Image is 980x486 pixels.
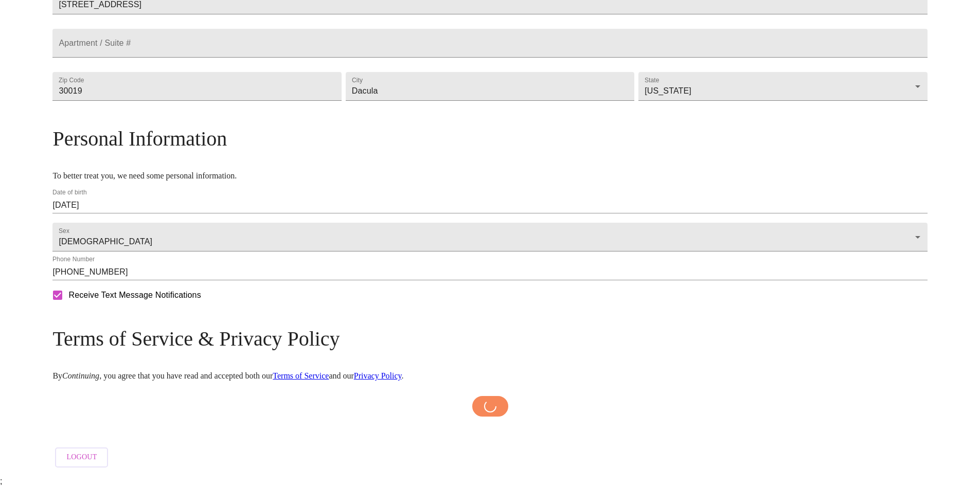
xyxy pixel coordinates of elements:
[52,371,927,381] p: By , you agree that you have read and accepted both our and our .
[52,190,87,196] label: Date of birth
[62,371,99,380] em: Continuing
[52,127,927,151] h3: Personal Information
[52,327,927,351] h3: Terms of Service & Privacy Policy
[52,257,95,263] label: Phone Number
[55,447,108,467] button: Logout
[52,223,927,251] div: [DEMOGRAPHIC_DATA]
[66,451,97,464] span: Logout
[638,72,927,101] div: [US_STATE]
[273,371,329,380] a: Terms of Service
[354,371,402,380] a: Privacy Policy
[52,171,927,181] p: To better treat you, we need some personal information.
[68,289,201,301] span: Receive Text Message Notifications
